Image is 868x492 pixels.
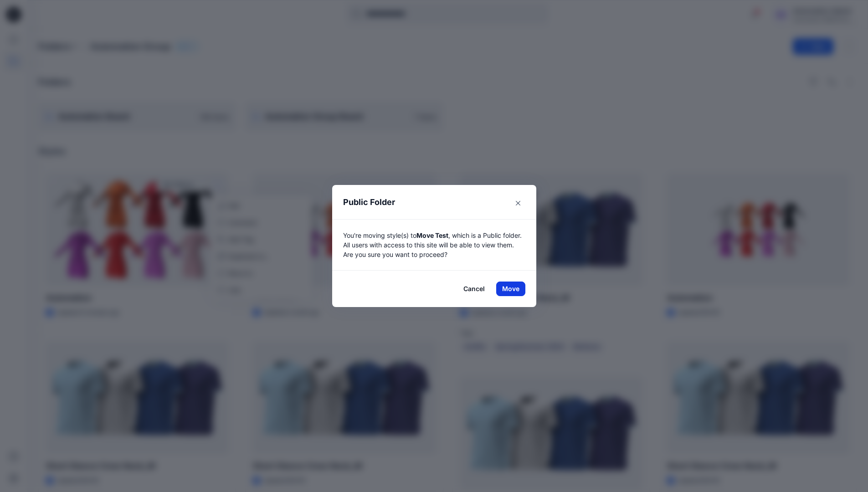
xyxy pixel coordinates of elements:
button: Move [496,282,525,296]
p: You're moving style(s) to , which is a Public folder. All users with access to this site will be ... [343,231,525,259]
header: Public Folder [332,185,526,219]
strong: Move Test [416,231,448,239]
button: Cancel [457,282,491,296]
button: Close [511,196,525,210]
